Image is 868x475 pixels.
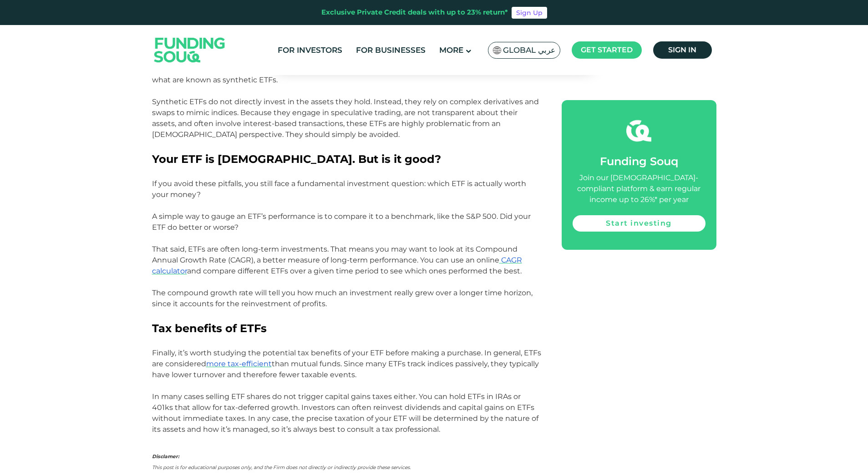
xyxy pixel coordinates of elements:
[152,245,522,275] span: That said, ETFs are often long-term investments. That means you may want to look at its Compound ...
[653,41,712,59] a: Sign in
[152,392,538,434] span: In many cases selling ETF shares do not trigger capital gains taxes either. You can hold ETFs in ...
[152,97,539,139] span: Synthetic ETFs do not directly invest in the assets they hold. Instead, they rely on complex deri...
[275,43,345,58] a: For Investors
[626,118,651,143] img: fsicon
[152,212,531,232] span: A simple way to gauge an ETF’s performance is to compare it to a benchmark, like the S&P 500. Did...
[668,45,696,54] span: Sign in
[152,152,441,166] span: Your ETF is [DEMOGRAPHIC_DATA]. But is it good?
[152,465,411,470] em: This post is for educational purposes only, and the Firm does not directly or indirectly provide ...
[493,46,501,54] img: SA Flag
[512,7,547,19] a: Sign Up
[503,45,555,56] span: Global عربي
[152,65,522,84] span: While most ETFs are directly invested in the underlying assets, of the world’s ETFs are what are ...
[145,27,234,73] img: Logo
[152,349,541,379] span: Finally, it’s worth studying the potential tax benefits of your ETF before making a purchase. In ...
[152,179,526,199] span: If you avoid these pitfalls, you still face a fundamental investment question: which ETF is actua...
[152,454,179,460] em: Disclamer:
[152,256,522,275] a: CAGR calculator
[354,43,428,58] a: For Businesses
[573,215,706,232] a: Start investing
[321,7,508,18] div: Exclusive Private Credit deals with up to 23% return*
[206,359,272,368] a: more tax-efficient
[600,155,678,168] span: Funding Souq
[152,288,533,308] span: The compound growth rate will tell you how much an investment really grew over a longer time hori...
[581,45,633,54] span: Get started
[152,322,267,335] span: Tax benefits of ETFs
[439,45,463,55] span: More
[573,172,706,205] div: Join our [DEMOGRAPHIC_DATA]-compliant platform & earn regular income up to 26%* per year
